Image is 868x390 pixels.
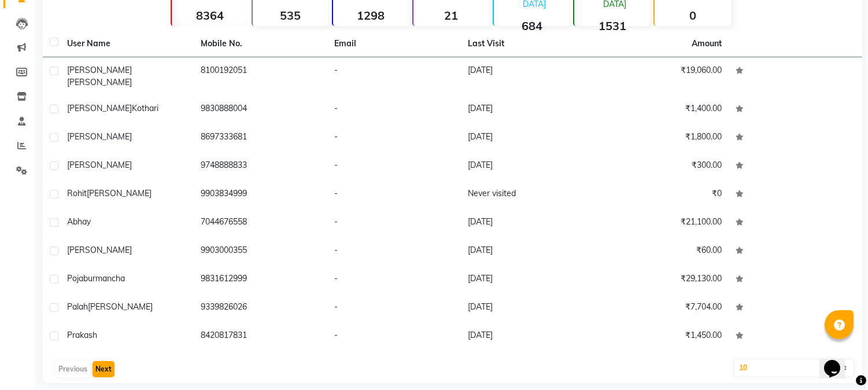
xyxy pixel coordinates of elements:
td: 9830888004 [194,95,327,124]
td: [DATE] [461,294,594,322]
span: poja [67,273,83,284]
td: [DATE] [461,57,594,95]
span: [PERSON_NAME] [67,65,132,75]
td: ₹1,450.00 [595,322,729,351]
th: Last Visit [461,31,594,57]
span: burmancha [83,273,125,284]
td: 9903000355 [194,237,327,266]
strong: 0 [655,8,730,23]
td: 8697333681 [194,124,327,152]
strong: 535 [253,8,328,23]
td: ₹19,060.00 [595,57,729,95]
td: [DATE] [461,95,594,124]
td: - [327,152,461,181]
span: palah [67,301,88,312]
th: Mobile No. [194,31,327,57]
td: [DATE] [461,124,594,152]
td: ₹29,130.00 [595,266,729,294]
iframe: chat widget [819,344,856,378]
td: [DATE] [461,266,594,294]
span: rohit [67,188,87,198]
span: [PERSON_NAME] [67,77,132,87]
th: User Name [60,31,194,57]
td: [DATE] [461,152,594,181]
td: - [327,294,461,322]
th: Email [327,31,461,57]
td: Never visited [461,181,594,209]
td: - [327,57,461,95]
td: [DATE] [461,209,594,237]
td: - [327,124,461,152]
td: ₹60.00 [595,237,729,266]
td: ₹7,704.00 [595,294,729,322]
td: 7044676558 [194,209,327,237]
td: ₹21,100.00 [595,209,729,237]
span: prakash [67,330,97,340]
td: - [327,322,461,351]
td: - [327,237,461,266]
td: - [327,95,461,124]
span: [PERSON_NAME] [67,245,132,255]
span: [PERSON_NAME] [67,131,132,142]
button: Next [93,361,114,377]
td: 9831612999 [194,266,327,294]
td: 9339826026 [194,294,327,322]
td: ₹300.00 [595,152,729,181]
strong: 684 [494,19,570,33]
strong: 21 [413,8,489,23]
span: [PERSON_NAME] [67,160,132,170]
td: ₹1,400.00 [595,95,729,124]
strong: 1531 [574,19,650,33]
strong: 8364 [172,8,248,23]
td: 8420817831 [194,322,327,351]
span: [PERSON_NAME] [88,301,153,312]
td: 8100192051 [194,57,327,95]
td: ₹1,800.00 [595,124,729,152]
span: [PERSON_NAME] [87,188,152,198]
span: kothari [132,103,158,113]
td: [DATE] [461,322,594,351]
span: [PERSON_NAME] [67,103,132,113]
td: - [327,209,461,237]
td: ₹0 [595,181,729,209]
strong: 1298 [333,8,409,23]
th: Amount [685,31,729,57]
td: - [327,266,461,294]
td: 9903834999 [194,181,327,209]
span: abhay [67,216,91,227]
td: [DATE] [461,237,594,266]
td: 9748888833 [194,152,327,181]
td: - [327,181,461,209]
